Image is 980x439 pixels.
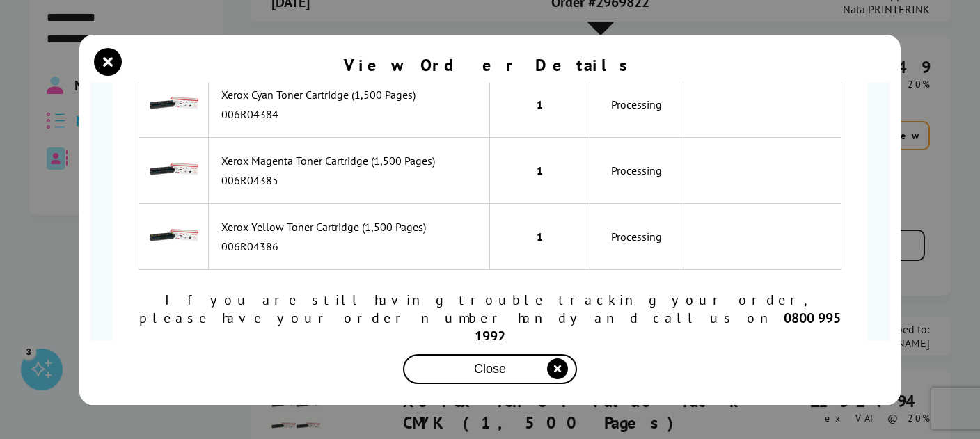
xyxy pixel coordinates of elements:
[490,72,590,138] td: 1
[490,204,590,270] td: 1
[474,362,506,376] span: Close
[403,354,577,384] button: close modal
[221,220,482,234] div: Xerox Yellow Toner Cartridge (1,500 Pages)
[490,138,590,204] td: 1
[221,173,482,187] div: 006R04385
[150,79,198,127] img: Xerox Cyan Toner Cartridge (1,500 Pages)
[590,204,683,270] td: Processing
[590,138,683,204] td: Processing
[475,309,841,345] b: 0800 995 1992
[221,107,482,121] div: 006R04384
[97,51,118,72] button: close modal
[150,211,198,260] img: Xerox Yellow Toner Cartridge (1,500 Pages)
[221,239,482,253] div: 006R04386
[221,88,482,102] div: Xerox Cyan Toner Cartridge (1,500 Pages)
[344,54,636,76] div: View Order Details
[221,154,482,168] div: Xerox Magenta Toner Cartridge (1,500 Pages)
[139,291,841,345] div: If you are still having trouble tracking your order, please have your order number handy and call...
[150,145,198,193] img: Xerox Magenta Toner Cartridge (1,500 Pages)
[590,72,683,138] td: Processing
